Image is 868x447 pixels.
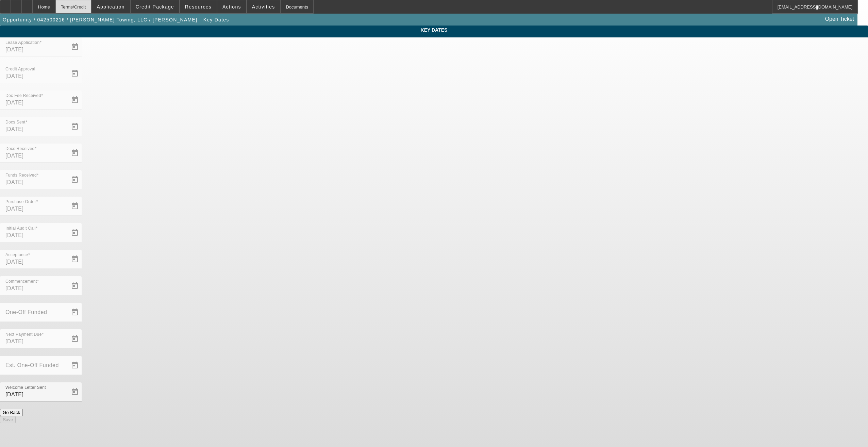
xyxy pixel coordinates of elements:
mat-label: Commencement [5,279,37,284]
button: Activities [247,0,280,13]
button: Key Dates [202,14,231,26]
mat-label: Initial Audit Call [5,226,36,231]
span: Credit Package [136,4,174,10]
mat-label: Est. One-Off Funded [5,362,59,368]
mat-label: Welcome Letter Sent [5,385,46,390]
button: Application [91,0,130,13]
mat-label: One-Off Funded [5,309,47,315]
span: Application [97,4,124,10]
span: Resources [185,4,212,10]
span: Key Dates [203,17,229,22]
button: Actions [217,0,246,13]
mat-label: Docs Received [5,147,35,151]
mat-label: Funds Received [5,173,37,178]
mat-label: Next Payment Due [5,332,42,337]
span: Opportunity / 042500216 / [PERSON_NAME] Towing, LLC / [PERSON_NAME] [3,17,197,22]
mat-label: Acceptance [5,253,28,257]
mat-label: Credit Approval [5,67,35,71]
span: Actions [222,4,241,10]
button: Credit Package [131,0,179,13]
span: Key Dates [5,27,863,33]
span: Activities [252,4,275,10]
a: Open Ticket [822,13,857,25]
mat-label: Purchase Order [5,200,36,204]
mat-label: Doc Fee Received [5,94,41,98]
mat-label: Docs Sent [5,120,26,125]
mat-label: Lease Application [5,40,39,45]
button: Resources [180,0,217,13]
